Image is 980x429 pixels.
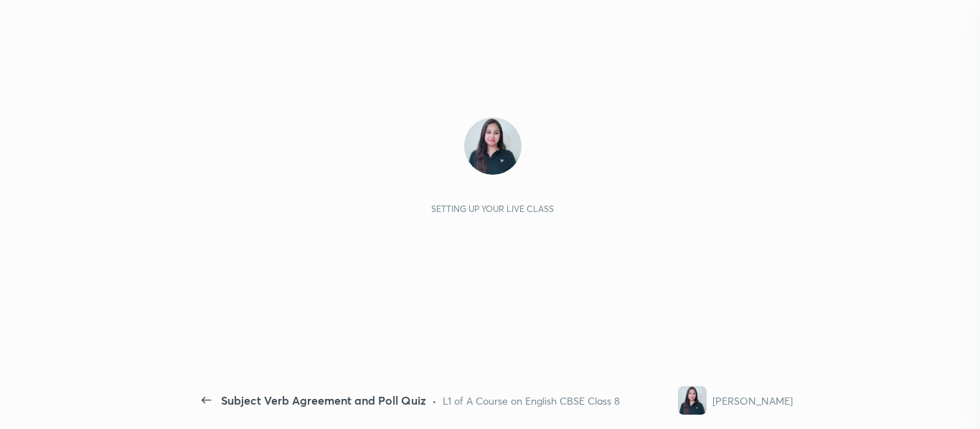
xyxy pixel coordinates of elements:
[464,117,522,175] img: bc23ce5f7f1543619419aa876099508b.jpg
[432,393,437,408] div: •
[431,203,554,214] div: Setting up your live class
[443,393,620,408] div: L1 of A Course on English CBSE Class 8
[712,393,793,408] div: [PERSON_NAME]
[221,392,426,409] div: Subject Verb Agreement and Poll Quiz
[678,386,707,415] img: bc23ce5f7f1543619419aa876099508b.jpg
